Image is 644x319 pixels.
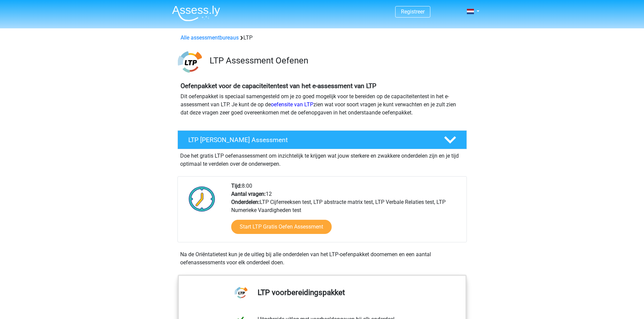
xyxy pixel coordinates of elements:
[178,34,467,42] div: LTP
[181,92,464,117] p: Dit oefenpakket is speciaal samengesteld om je zo goed mogelijk voor te bereiden op de capaciteit...
[185,182,219,216] img: Klok
[172,5,220,21] img: Assessly
[231,220,332,234] a: Start LTP Gratis Oefen Assessment
[181,82,376,90] b: Oefenpakket voor de capaciteitentest van het e-assessment van LTP
[178,50,202,74] img: ltp.png
[271,101,313,108] a: oefensite van LTP
[181,34,239,41] a: Alle assessmentbureaus
[231,191,266,197] b: Aantal vragen:
[210,55,461,66] h3: LTP Assessment Oefenen
[175,130,470,149] a: LTP [PERSON_NAME] Assessment
[401,8,425,15] a: Registreer
[231,199,260,205] b: Onderdelen:
[177,250,467,267] div: Na de Oriëntatietest kun je de uitleg bij alle onderdelen van het LTP-oefenpakket doornemen en ee...
[188,136,433,144] h4: LTP [PERSON_NAME] Assessment
[177,149,467,168] div: Doe het gratis LTP oefenassessment om inzichtelijk te krijgen wat jouw sterkere en zwakkere onder...
[226,182,466,242] div: 8:00 12 LTP Cijferreeksen test, LTP abstracte matrix test, LTP Verbale Relaties test, LTP Numerie...
[231,183,242,189] b: Tijd:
